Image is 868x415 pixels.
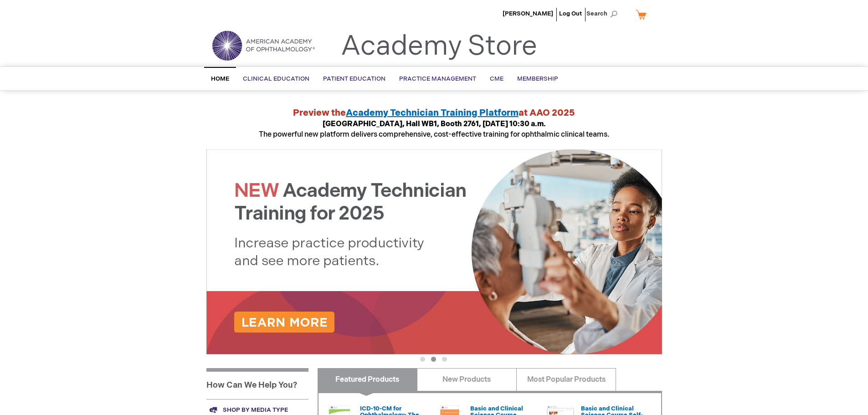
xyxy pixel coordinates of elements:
span: CME [490,75,503,82]
a: New Products [417,368,517,391]
a: Academy Technician Training Platform [346,108,519,118]
a: [PERSON_NAME] [503,10,553,17]
span: Patient Education [323,75,385,82]
button: 3 of 3 [442,357,447,362]
a: Log Out [559,10,582,17]
a: Academy Store [341,30,537,63]
h1: How Can We Help You? [206,368,308,399]
span: Membership [517,75,558,82]
span: The powerful new platform delivers comprehensive, cost-effective training for ophthalmic clinical... [259,120,609,139]
span: Clinical Education [243,75,309,82]
button: 2 of 3 [431,357,436,362]
span: Search [586,5,621,23]
span: Home [211,75,229,82]
strong: Preview the at AAO 2025 [293,108,575,118]
a: Featured Products [318,368,417,391]
strong: [GEOGRAPHIC_DATA], Hall WB1, Booth 2761, [DATE] 10:30 a.m. [323,120,546,128]
a: Most Popular Products [516,368,616,391]
button: 1 of 3 [420,357,425,362]
span: Practice Management [399,75,476,82]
